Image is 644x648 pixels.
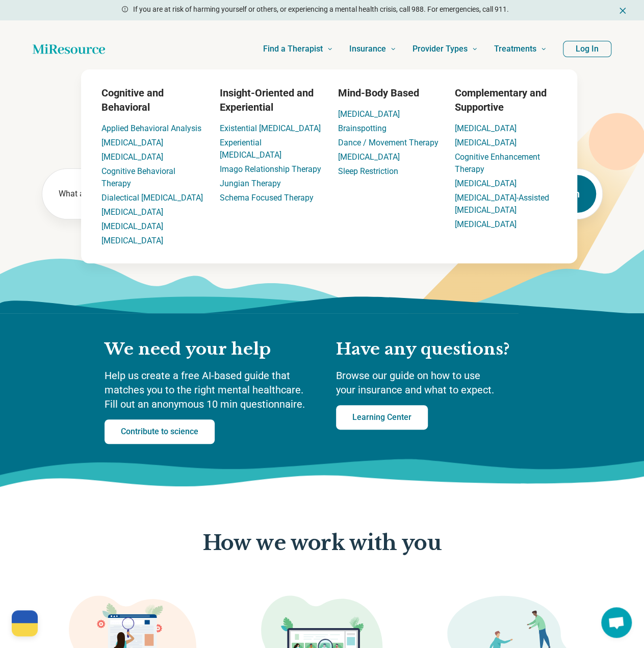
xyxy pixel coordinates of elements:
[338,109,400,119] a: [MEDICAL_DATA]
[220,138,281,160] a: Experiential [MEDICAL_DATA]
[349,29,396,69] a: Insurance
[336,339,540,360] h2: Have any questions?
[101,123,201,133] a: Applied Behavioral Analysis
[220,123,321,133] a: Existential [MEDICAL_DATA]
[101,207,163,217] a: [MEDICAL_DATA]
[455,179,517,188] a: [MEDICAL_DATA]
[220,164,321,174] a: Imago Relationship Therapy
[455,193,549,215] a: [MEDICAL_DATA]-Assisted [MEDICAL_DATA]
[220,86,322,114] h3: Insight-Oriented and Experiential
[101,193,203,203] a: Dialectical [MEDICAL_DATA]
[101,152,163,162] a: [MEDICAL_DATA]
[413,29,478,69] a: Provider Types
[101,221,163,231] a: [MEDICAL_DATA]
[455,138,517,147] a: [MEDICAL_DATA]
[455,152,540,174] a: Cognitive Enhancement Therapy
[33,39,105,59] a: Home page
[494,42,536,56] span: Treatments
[494,29,547,69] a: Treatments
[413,42,468,56] span: Provider Types
[617,4,628,16] button: Dismiss
[101,166,175,188] a: Cognitive Behavioral Therapy
[220,179,281,188] a: Jungian Therapy
[349,42,386,56] span: Insurance
[338,138,439,147] a: Dance / Movement Therapy
[220,193,314,203] a: Schema Focused Therapy
[338,166,398,176] a: Sleep Restriction
[338,123,387,133] a: Brainspotting
[202,532,441,555] p: How we work with you
[338,152,400,162] a: [MEDICAL_DATA]
[133,4,509,15] p: If you are at risk of harming yourself or others, or experiencing a mental health crisis, call 98...
[336,405,428,430] a: Learning Center
[101,138,163,147] a: [MEDICAL_DATA]
[455,123,517,133] a: [MEDICAL_DATA]
[263,29,333,69] a: Find a Therapist
[601,607,632,638] div: Open chat
[105,368,316,411] p: Help us create a free AI-based guide that matches you to the right mental healthcare. Fill out an...
[20,69,638,263] div: Treatments
[563,41,611,57] button: Log In
[338,86,439,100] h3: Mind-Body Based
[105,339,316,360] h2: We need your help
[105,419,215,444] a: Contribute to science
[455,86,557,114] h3: Complementary and Supportive
[263,42,323,56] span: Find a Therapist
[336,368,540,397] p: Browse our guide on how to use your insurance and what to expect.
[455,219,517,229] a: [MEDICAL_DATA]
[101,236,163,245] a: [MEDICAL_DATA]
[101,86,203,114] h3: Cognitive and Behavioral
